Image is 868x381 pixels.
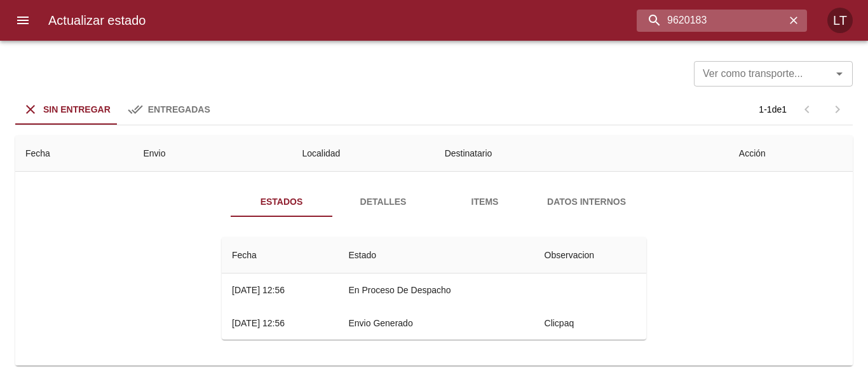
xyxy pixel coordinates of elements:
th: Fecha [222,237,338,274]
td: En Proceso De Despacho [338,274,534,307]
th: Fecha [15,135,133,172]
h6: Actualizar estado [48,10,146,31]
span: Items [442,194,528,210]
span: Entregadas [148,104,210,114]
table: Tabla de envíos del cliente [15,79,853,366]
div: Tabs Envios [15,94,220,125]
th: Acción [729,135,853,172]
th: Localidad [292,135,434,172]
table: Tabla de seguimiento [222,237,646,340]
div: Abrir información de usuario [827,8,853,33]
th: Destinatario [435,135,729,172]
td: Clicpaq [534,307,646,340]
th: Envio [133,135,292,172]
div: Tabs detalle de guia [231,186,637,217]
span: Estados [238,194,325,210]
span: Pagina anterior [792,103,822,114]
button: menu [8,5,38,36]
span: Datos Internos [543,194,630,210]
span: Pagina siguiente [822,94,853,125]
td: Envio Generado [338,307,534,340]
button: Abrir [831,65,848,83]
p: 1 - 1 de 1 [759,103,787,116]
span: Detalles [340,194,426,210]
div: [DATE] 12:56 [232,285,285,295]
input: buscar [637,10,785,32]
div: LT [827,8,853,33]
th: Observacion [534,237,646,274]
span: Sin Entregar [43,104,111,114]
th: Estado [338,237,534,274]
div: [DATE] 12:56 [232,318,285,328]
